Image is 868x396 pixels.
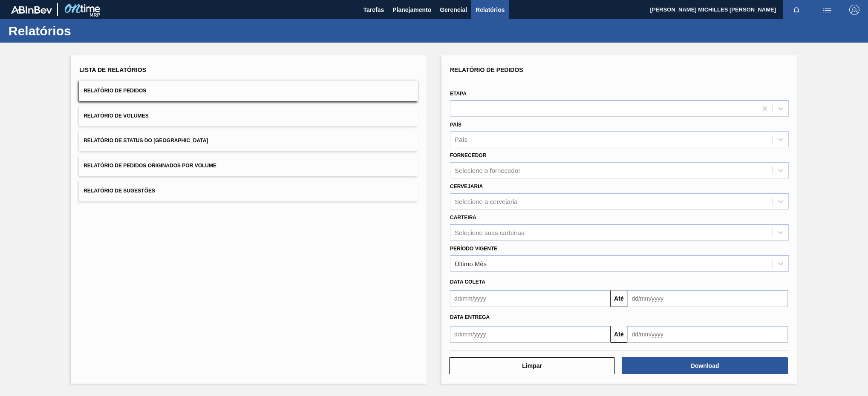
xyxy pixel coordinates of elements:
div: Selecione o fornecedor [455,167,520,174]
span: Lista de Relatórios [79,66,146,73]
span: Relatórios [476,5,505,15]
button: Relatório de Status do [GEOGRAPHIC_DATA] [79,130,418,151]
button: Até [610,326,627,343]
span: Relatório de Volumes [84,113,148,119]
img: TNhmsLtSVTkK8tSr43FrP2fwEKptu5GPRR3wAAAABJRU5ErkJggg== [11,6,52,14]
label: Cervejaria [450,184,483,189]
button: Limpar [449,357,615,374]
label: Etapa [450,91,467,97]
input: dd/mm/yyyy [450,290,610,307]
div: Último Mês [455,260,487,267]
label: Carteira [450,215,476,221]
input: dd/mm/yyyy [627,326,787,343]
button: Relatório de Pedidos [79,80,418,101]
h1: Relatórios [9,26,160,36]
div: Selecione suas carteiras [455,229,524,236]
img: userActions [822,5,832,15]
div: País [455,136,467,143]
button: Relatório de Pedidos Originados por Volume [79,155,418,176]
img: Logout [849,5,859,15]
span: Planejamento [392,5,431,15]
span: Data entrega [450,314,490,320]
span: Relatório de Pedidos [84,88,146,94]
input: dd/mm/yyyy [627,290,787,307]
span: Relatório de Pedidos Originados por Volume [84,163,216,169]
label: Período Vigente [450,246,497,252]
span: Data coleta [450,279,485,285]
input: dd/mm/yyyy [450,326,610,343]
button: Relatório de Volumes [79,106,418,126]
span: Relatório de Status do [GEOGRAPHIC_DATA] [84,138,208,143]
label: País [450,122,461,128]
span: Gerencial [440,5,467,15]
label: Fornecedor [450,152,486,158]
div: Selecione a cervejaria [455,198,518,205]
button: Relatório de Sugestões [79,181,418,201]
button: Download [622,357,787,374]
span: Relatório de Pedidos [450,66,523,73]
span: Tarefas [363,5,384,15]
button: Notificações [783,4,810,16]
button: Até [610,290,627,307]
span: Relatório de Sugestões [84,188,155,194]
